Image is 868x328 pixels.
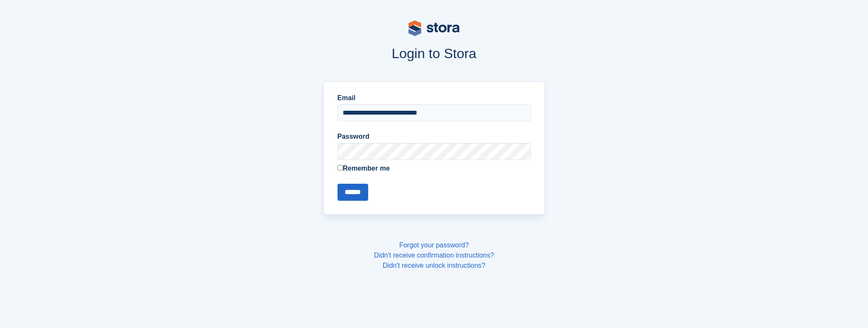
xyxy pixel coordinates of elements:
label: Remember me [338,163,531,174]
a: Didn't receive confirmation instructions? [374,252,494,259]
input: Remember me [338,165,343,171]
a: Didn't receive unlock instructions? [383,262,485,269]
label: Email [338,93,531,103]
label: Password [338,132,531,142]
img: stora-logo-53a41332b3708ae10de48c4981b4e9114cc0af31d8433b30ea865607fb682f29.svg [408,20,460,36]
a: Forgot your password? [399,241,469,249]
h1: Login to Stora [161,46,707,61]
